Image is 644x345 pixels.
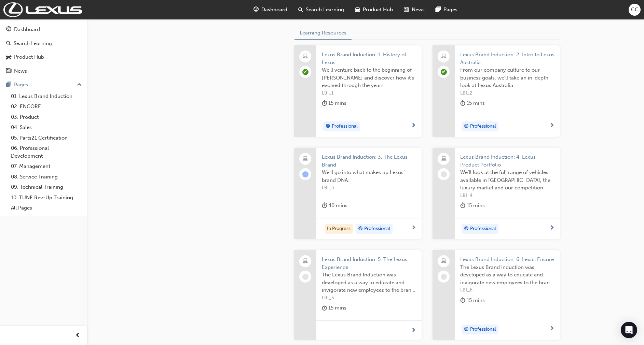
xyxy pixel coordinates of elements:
[14,53,44,61] div: Product Hub
[322,304,346,312] div: 15 mins
[322,271,416,294] span: The Lexus Brand Induction was developed as a way to educate and invigorate new employees to the b...
[8,101,84,112] a: 02. ENCORE
[3,51,84,63] a: Product Hub
[549,225,554,231] span: next-icon
[302,274,309,280] span: learningRecordVerb_NONE-icon
[441,52,446,61] span: laptop-icon
[6,27,11,33] span: guage-icon
[433,250,560,340] a: Lexus Brand Induction: 6. Lexus EncoreThe Lexus Brand Induction was developed as a way to educate...
[14,26,40,33] div: Dashboard
[433,45,560,137] a: Lexus Brand Induction: 2. Intro to Lexus AustraliaFrom our company culture to our business goals,...
[436,5,441,14] span: pages-icon
[460,66,554,89] span: From our company culture to our business goals, we’ll take an in-depth look at Lexus Australia.
[398,3,430,17] a: news-iconNews
[441,274,447,280] span: learningRecordVerb_NONE-icon
[294,250,422,340] a: Lexus Brand Induction: 5. The Lexus ExperienceThe Lexus Brand Induction was developed as a way to...
[303,155,308,163] span: laptop-icon
[412,6,425,14] span: News
[294,45,422,137] a: Lexus Brand Induction: 1. History of LexusWe’ll venture back to the beginning of [PERSON_NAME] an...
[14,67,27,75] div: News
[549,123,554,129] span: next-icon
[3,22,84,78] button: DashboardSearch LearningProduct HubNews
[322,294,416,302] span: LBI_5
[322,201,347,210] div: 40 mins
[8,133,84,143] a: 05. Parts21 Certification
[303,52,308,61] span: laptop-icon
[8,182,84,192] a: 09. Technical Training
[464,225,469,233] span: target-icon
[248,3,293,17] a: guage-iconDashboard
[6,54,11,60] span: car-icon
[404,5,409,14] span: news-icon
[358,225,363,233] span: target-icon
[430,3,463,17] a: pages-iconPages
[460,153,554,169] span: Lexus Brand Induction: 4. Lexus Product Portfolio
[631,6,639,14] span: CC
[3,2,82,17] img: Trak
[460,192,554,200] span: LBI_4
[75,331,80,340] span: prev-icon
[549,326,554,332] span: next-icon
[322,201,327,210] span: duration-icon
[460,263,554,287] span: The Lexus Brand Induction was developed as a way to educate and invigorate new employees to the b...
[460,201,485,210] div: 15 mins
[322,89,416,97] span: LBI_1
[460,256,554,263] span: Lexus Brand Induction: 6. Lexus Encore
[460,99,485,107] div: 15 mins
[302,69,309,75] span: learningRecordVerb_PASS-icon
[3,78,84,91] button: Pages
[254,5,259,14] span: guage-icon
[441,155,446,163] span: laptop-icon
[293,3,350,17] a: search-iconSearch Learning
[302,171,309,177] span: learningRecordVerb_ATTEMPT-icon
[460,296,485,305] div: 15 mins
[355,5,360,14] span: car-icon
[77,81,82,89] span: up-icon
[8,192,84,203] a: 10. TUNE Rev-Up Training
[460,51,554,66] span: Lexus Brand Induction: 2. Intro to Lexus Australia
[629,4,641,16] button: CC
[8,143,84,161] a: 06. Professional Development
[411,123,416,129] span: next-icon
[8,112,84,123] a: 03. Product
[460,286,554,294] span: LBI_6
[322,99,346,107] div: 15 mins
[6,82,11,88] span: pages-icon
[14,40,52,47] div: Search Learning
[322,169,416,184] span: We’ll go into what makes up Lexus’ brand DNA.
[470,123,496,130] span: Professional
[8,203,84,213] a: All Pages
[443,6,457,14] span: Pages
[322,99,327,107] span: duration-icon
[460,201,465,210] span: duration-icon
[460,99,465,107] span: duration-icon
[441,171,447,177] span: learningRecordVerb_NONE-icon
[322,184,416,192] span: LBI_3
[322,66,416,89] span: We’ll venture back to the beginning of [PERSON_NAME] and discover how it’s evolved through the ye...
[298,5,303,14] span: search-icon
[322,304,327,312] span: duration-icon
[3,65,84,77] a: News
[411,225,416,231] span: next-icon
[441,69,447,75] span: learningRecordVerb_PASS-icon
[460,296,465,305] span: duration-icon
[364,225,390,233] span: Professional
[326,122,330,131] span: target-icon
[332,123,358,130] span: Professional
[8,161,84,172] a: 07. Management
[322,153,416,169] span: Lexus Brand Induction: 3. The Lexus Brand
[350,3,398,17] a: car-iconProduct Hub
[363,6,393,14] span: Product Hub
[3,37,84,50] a: Search Learning
[621,322,637,338] div: Open Intercom Messenger
[460,89,554,97] span: LBI_2
[14,81,28,89] div: Pages
[261,6,287,14] span: Dashboard
[8,91,84,102] a: 01. Lexus Brand Induction
[460,169,554,192] span: We’ll look at the full range of vehicles available in [GEOGRAPHIC_DATA], the luxury market and ou...
[464,122,469,131] span: target-icon
[3,23,84,36] a: Dashboard
[433,148,560,239] a: Lexus Brand Induction: 4. Lexus Product PortfolioWe’ll look at the full range of vehicles availab...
